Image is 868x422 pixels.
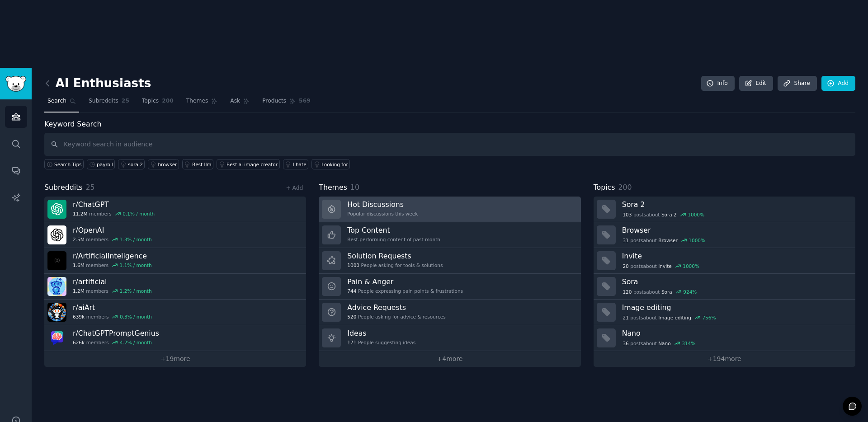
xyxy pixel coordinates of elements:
[44,159,84,169] button: Search Tips
[319,351,580,367] a: +4more
[122,97,129,105] span: 25
[623,289,632,295] span: 120
[739,76,773,91] a: Edit
[319,197,580,222] a: Hot DiscussionsPopular discussions this week
[73,328,159,338] h3: r/ ChatGPTPromptGenius
[73,225,152,235] h3: r/ OpenAI
[139,94,177,113] a: Topics200
[47,225,66,244] img: OpenAI
[47,277,66,296] img: artificial
[217,159,279,169] a: Best ai image creator
[186,97,208,105] span: Themes
[5,76,26,92] img: GummySearch logo
[319,325,580,351] a: Ideas171People suggesting ideas
[702,314,716,321] div: 756 %
[778,76,816,91] a: Share
[311,159,350,169] a: Looking for
[128,161,143,168] div: sora 2
[54,161,82,168] span: Search Tips
[259,94,313,113] a: Products569
[594,248,855,274] a: Invite20postsaboutInvite1000%
[347,339,415,346] div: People suggesting ideas
[182,159,213,169] a: Best llm
[142,97,159,105] span: Topics
[148,159,179,169] a: browser
[347,303,445,312] h3: Advice Requests
[622,225,849,235] h3: Browser
[701,76,735,91] a: Info
[347,251,443,261] h3: Solution Requests
[262,97,286,105] span: Products
[73,339,85,346] span: 626k
[73,339,159,346] div: members
[120,236,152,243] div: 1.3 % / month
[47,200,66,219] img: ChatGPT
[87,159,115,169] a: payroll
[73,251,152,261] h3: r/ ArtificialInteligence
[688,211,704,218] div: 1000 %
[73,236,152,243] div: members
[319,300,580,325] a: Advice Requests520People asking for advice & resources
[682,340,695,347] div: 314 %
[622,288,698,296] div: post s about
[299,97,311,105] span: 569
[661,211,677,218] span: Sora 2
[120,288,152,294] div: 1.2 % / month
[321,161,348,168] div: Looking for
[158,161,177,168] div: browser
[623,211,632,218] span: 103
[44,222,306,248] a: r/OpenAI2.5Mmembers1.3% / month
[623,263,628,269] span: 20
[622,251,849,261] h3: Invite
[319,222,580,248] a: Top ContentBest-performing content of past month
[44,133,855,156] input: Keyword search in audience
[347,277,463,286] h3: Pain & Anger
[44,182,83,193] span: Subreddits
[347,339,356,346] span: 171
[230,97,240,105] span: Ask
[618,183,632,192] span: 200
[594,222,855,248] a: Browser31postsaboutBrowser1000%
[73,277,152,286] h3: r/ artificial
[622,277,849,286] h3: Sora
[73,200,155,209] h3: r/ ChatGPT
[44,325,306,351] a: r/ChatGPTPromptGenius626kmembers4.2% / month
[347,211,418,217] div: Popular discussions this week
[44,76,151,91] h2: AI Enthusiasts
[683,263,699,269] div: 1000 %
[350,183,359,192] span: 10
[123,211,155,217] div: 0.1 % / month
[594,351,855,367] a: +194more
[44,197,306,222] a: r/ChatGPT11.2Mmembers0.1% / month
[347,288,356,294] span: 744
[44,300,306,325] a: r/aiArt639kmembers0.3% / month
[622,211,705,219] div: post s about
[118,159,145,169] a: sora 2
[622,328,849,338] h3: Nano
[120,339,152,346] div: 4.2 % / month
[319,248,580,274] a: Solution Requests1000People asking for tools & solutions
[658,263,671,269] span: Invite
[661,289,672,295] span: Sora
[97,161,113,168] div: payroll
[89,97,118,105] span: Subreddits
[623,340,628,347] span: 36
[73,288,152,294] div: members
[683,289,697,295] div: 924 %
[319,274,580,300] a: Pain & Anger744People expressing pain points & frustrations
[594,197,855,222] a: Sora 2103postsaboutSora 21000%
[622,200,849,209] h3: Sora 2
[73,314,152,320] div: members
[622,339,696,347] div: post s about
[73,262,152,268] div: members
[347,225,440,235] h3: Top Content
[594,300,855,325] a: Image editing21postsaboutImage editing756%
[73,303,152,312] h3: r/ aiArt
[347,262,359,268] span: 1000
[347,328,415,338] h3: Ideas
[622,314,717,322] div: post s about
[192,161,212,168] div: Best llm
[658,237,678,244] span: Browser
[73,236,85,243] span: 2.5M
[44,274,306,300] a: r/artificial1.2Mmembers1.2% / month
